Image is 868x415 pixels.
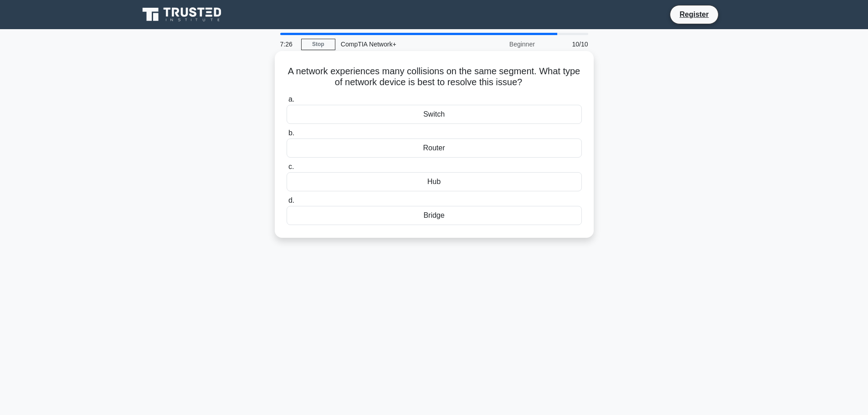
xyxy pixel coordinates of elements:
div: CompTIA Network+ [335,35,461,53]
a: Stop [301,39,335,50]
a: Register [674,9,714,20]
div: Hub [287,172,582,191]
span: d. [288,196,294,204]
div: Bridge [287,206,582,225]
div: Switch [287,105,582,124]
div: Router [287,138,582,158]
span: c. [288,163,294,170]
span: a. [288,95,294,103]
div: 10/10 [540,35,594,53]
span: b. [288,129,294,137]
div: Beginner [461,35,540,53]
h5: A network experiences many collisions on the same segment. What type of network device is best to... [286,66,583,88]
div: 7:26 [275,35,301,53]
